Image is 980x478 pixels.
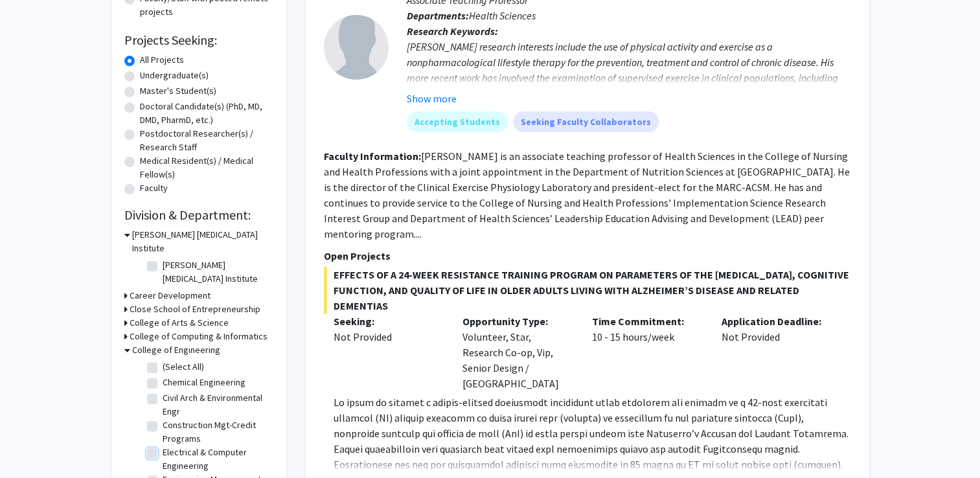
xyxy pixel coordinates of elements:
[140,127,273,154] label: Postdoctoral Researcher(s) / Research Staff
[407,111,508,132] mat-chip: Accepting Students
[132,228,273,255] h3: [PERSON_NAME] [MEDICAL_DATA] Institute
[453,313,582,391] div: Volunteer, Star, Research Co-op, Vip, Senior Design / [GEOGRAPHIC_DATA]
[130,330,268,343] h3: College of Computing & Informatics
[10,420,55,468] iframe: Chat
[407,91,457,106] button: Show more
[334,329,444,345] div: Not Provided
[163,446,270,473] label: Electrical & Computer Engineering
[130,316,229,330] h3: College of Arts & Science
[722,313,832,329] p: Application Deadline:
[163,360,204,374] label: (Select All)
[592,313,702,329] p: Time Commitment:
[163,391,270,418] label: Civil Arch & Environmental Engr
[130,289,211,302] h3: Career Development
[324,267,851,313] span: EFFECTS OF A 24-WEEK RESISTANCE TRAINING PROGRAM ON PARAMETERS OF THE [MEDICAL_DATA], COGNITIVE F...
[124,32,273,48] h2: Projects Seeking:
[163,258,270,286] label: [PERSON_NAME] [MEDICAL_DATA] Institute
[324,248,851,264] p: Open Projects
[334,313,444,329] p: Seeking:
[140,154,273,181] label: Medical Resident(s) / Medical Fellow(s)
[140,84,216,98] label: Master's Student(s)
[130,302,260,316] h3: Close School of Entrepreneurship
[469,9,536,22] span: Health Sciences
[140,69,209,82] label: Undergraduate(s)
[124,207,273,223] h2: Division & Department:
[407,9,469,22] b: Departments:
[132,343,220,357] h3: College of Engineering
[140,53,184,67] label: All Projects
[163,376,245,389] label: Chemical Engineering
[582,313,712,391] div: 10 - 15 hours/week
[140,181,168,195] label: Faculty
[712,313,841,391] div: Not Provided
[324,150,850,240] fg-read-more: [PERSON_NAME] is an associate teaching professor of Health Sciences in the College of Nursing and...
[513,111,659,132] mat-chip: Seeking Faculty Collaborators
[407,25,498,38] b: Research Keywords:
[163,418,270,446] label: Construction Mgt-Credit Programs
[140,100,273,127] label: Doctoral Candidate(s) (PhD, MD, DMD, PharmD, etc.)
[407,39,851,148] div: [PERSON_NAME] research interests include the use of physical activity and exercise as a nonpharma...
[324,150,421,163] b: Faculty Information:
[462,313,573,329] p: Opportunity Type:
